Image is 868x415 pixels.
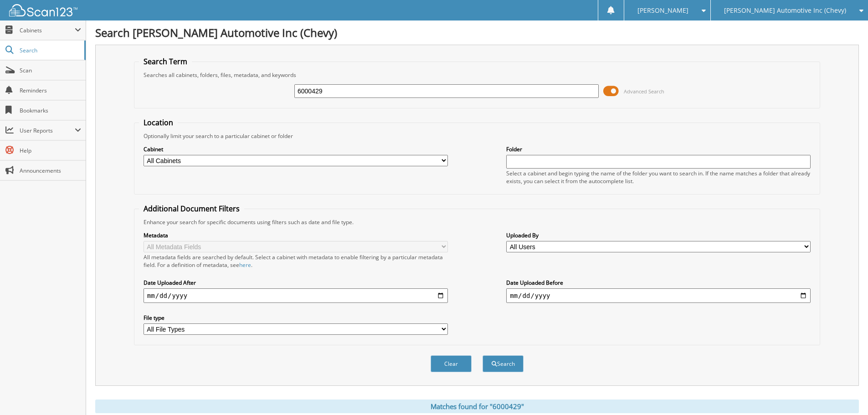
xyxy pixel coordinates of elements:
[139,132,815,140] div: Optionally limit your search to a particular cabinet or folder
[144,231,448,239] label: Metadata
[20,147,81,154] span: Help
[144,253,448,269] div: All metadata fields are searched by default. Select a cabinet with metadata to enable filtering b...
[20,87,81,94] span: Reminders
[95,400,859,413] div: Matches found for "6000429"
[506,169,811,185] div: Select a cabinet and begin typing the name of the folder you want to search in. If the name match...
[95,25,859,40] h1: Search [PERSON_NAME] Automotive Inc (Chevy)
[139,118,178,128] legend: Location
[724,8,846,13] span: [PERSON_NAME] Automotive Inc (Chevy)
[9,4,77,16] img: scan123-logo-white.svg
[139,204,244,214] legend: Additional Document Filters
[239,261,251,269] a: here
[624,88,664,95] span: Advanced Search
[144,145,448,153] label: Cabinet
[139,71,815,79] div: Searches all cabinets, folders, files, metadata, and keywords
[144,288,448,303] input: start
[20,127,75,134] span: User Reports
[483,355,524,372] button: Search
[20,67,81,74] span: Scan
[637,8,688,13] span: [PERSON_NAME]
[506,288,811,303] input: end
[139,56,192,67] legend: Search Term
[506,231,811,239] label: Uploaded By
[139,218,815,226] div: Enhance your search for specific documents using filters such as date and file type.
[506,279,811,287] label: Date Uploaded Before
[20,107,81,114] span: Bookmarks
[144,314,448,322] label: File type
[506,145,811,153] label: Folder
[20,167,81,174] span: Announcements
[20,46,80,54] span: Search
[431,355,472,372] button: Clear
[20,26,75,34] span: Cabinets
[144,279,448,287] label: Date Uploaded After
